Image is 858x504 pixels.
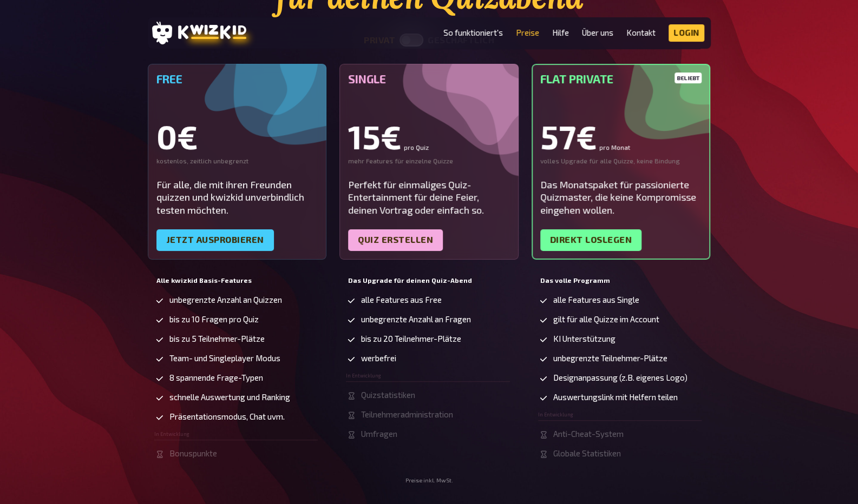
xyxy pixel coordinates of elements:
a: Preise [516,28,539,37]
h5: Das volle Programm [540,277,702,284]
span: Präsentationsmodus, Chat uvm. [169,412,285,421]
small: pro Monat [599,144,630,150]
a: Hilfe [552,28,569,37]
span: In Entwicklung [154,432,189,437]
small: Preise inkl. MwSt. [405,477,453,484]
span: unbegrenzte Anzahl an Fragen [361,315,471,324]
span: alle Features aus Single [553,295,639,304]
div: 57€ [540,120,702,152]
div: 15€ [348,120,510,152]
div: volles Upgrade für alle Quizze, keine Bindung [540,157,702,165]
span: Globale Statistiken [553,449,621,458]
div: 0€ [156,120,318,152]
span: bis zu 20 Teilnehmer-Plätze [361,334,461,343]
span: alle Features aus Free [361,295,442,304]
span: Designanpassung (z.B. eigenes Logo) [553,373,687,382]
span: In Entwicklung [346,373,381,379]
a: Login [669,24,704,42]
span: unbegrenzte Anzahl an Quizzen [169,295,282,304]
h5: Single [348,72,510,85]
span: KI Unterstützung [553,334,615,343]
small: pro Quiz [404,144,429,150]
span: Teilnehmeradministration [361,410,453,419]
h5: Flat Private [540,72,702,85]
span: 8 spannende Frage-Typen [169,373,263,382]
h5: Alle kwizkid Basis-Features [156,277,318,284]
div: Perfekt für einmaliges Quiz-Entertainment für deine Feier, deinen Vortrag oder einfach so. [348,178,510,216]
span: gilt für alle Quizze im Account [553,315,659,324]
a: So funktioniert's [443,28,503,37]
span: Umfragen [361,429,397,439]
span: schnelle Auswertung und Ranking [169,393,290,402]
div: kostenlos, zeitlich unbegrenzt [156,157,318,165]
span: In Entwicklung [538,412,573,417]
span: bis zu 10 Fragen pro Quiz [169,315,259,324]
a: Direkt loslegen [540,229,642,251]
a: Jetzt ausprobieren [156,229,274,251]
span: Bonuspunkte [169,449,217,458]
a: Über uns [582,28,613,37]
span: bis zu 5 Teilnehmer-Plätze [169,334,265,343]
span: Auswertungslink mit Helfern teilen [553,393,678,402]
span: werbefrei [361,354,396,363]
a: Quiz erstellen [348,229,443,251]
div: Das Monatspaket für passionierte Quizmaster, die keine Kompromisse eingehen wollen. [540,178,702,216]
span: Anti-Cheat-System [553,429,624,439]
div: Für alle, die mit ihren Freunden quizzen und kwizkid unverbindlich testen möchten. [156,178,318,216]
span: unbegrenzte Teilnehmer-Plätze [553,354,667,363]
a: Kontakt [626,28,656,37]
span: Team- und Singleplayer Modus [169,354,280,363]
h5: Free [156,72,318,85]
span: Quizstatistiken [361,390,415,400]
h5: Das Upgrade für deinen Quiz-Abend [348,277,510,284]
div: mehr Features für einzelne Quizze [348,157,510,165]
